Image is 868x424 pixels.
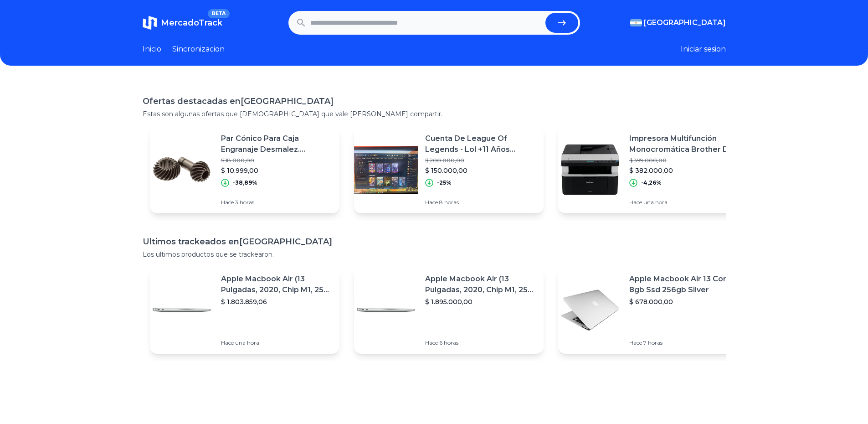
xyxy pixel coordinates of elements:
span: MercadoTrack [161,18,222,28]
p: $ 200.000,00 [425,157,536,164]
a: Featured imageImpresora Multifunción Monocromática Brother Dcp Dcp-1617nw Con Wifi 220v$ 399.000,... [558,126,748,213]
p: $ 1.803.859,06 [221,297,332,306]
p: Hace una hora [221,339,332,346]
p: Hace 8 horas [425,199,536,206]
img: Featured image [354,278,418,342]
p: -25% [437,179,452,186]
p: -38,89% [233,179,257,186]
a: Featured imageCuenta De League Of Legends - Lol +11 Años Ofertar$ 200.000,00$ 150.000,00-25%Hace ... [354,126,544,213]
a: Featured imageApple Macbook Air (13 Pulgadas, 2020, Chip M1, 256 Gb De Ssd, 8 Gb De Ram) - Plata$... [150,266,339,354]
p: Par Cónico Para Caja Engranaje Desmalez.[GEOGRAPHIC_DATA] (9 Estrías) [221,133,332,155]
p: Impresora Multifunción Monocromática Brother Dcp Dcp-1617nw Con Wifi 220v [629,133,740,155]
h1: Ultimos trackeados en [GEOGRAPHIC_DATA] [143,235,726,248]
p: Hace 7 horas [629,339,740,346]
img: Argentina [630,19,642,26]
p: $ 399.000,00 [629,157,740,164]
button: Iniciar sesion [681,44,726,55]
a: Featured imagePar Cónico Para Caja Engranaje Desmalez.[GEOGRAPHIC_DATA] (9 Estrías)$ 18.000,00$ 1... [150,126,339,213]
img: Featured image [558,278,622,342]
p: $ 678.000,00 [629,297,740,306]
img: Featured image [150,138,214,202]
p: Hace una hora [629,199,740,206]
h1: Ofertas destacadas en [GEOGRAPHIC_DATA] [143,95,726,108]
img: Featured image [354,138,418,202]
p: Cuenta De League Of Legends - Lol +11 Años Ofertar [425,133,536,155]
a: Featured imageApple Macbook Air 13 Core I5 8gb Ssd 256gb Silver$ 678.000,00Hace 7 horas [558,266,748,354]
img: Featured image [558,138,622,202]
a: Sincronizacion [172,44,225,55]
p: Hace 3 horas [221,199,332,206]
p: $ 10.999,00 [221,166,332,175]
p: Apple Macbook Air (13 Pulgadas, 2020, Chip M1, 256 Gb De Ssd, 8 Gb De Ram) - Plata [221,274,332,295]
p: $ 18.000,00 [221,157,332,164]
span: BETA [208,9,229,18]
button: [GEOGRAPHIC_DATA] [630,17,726,28]
p: $ 150.000,00 [425,166,536,175]
span: [GEOGRAPHIC_DATA] [644,17,726,28]
a: Inicio [143,44,161,55]
p: -4,26% [641,179,662,186]
p: Hace 6 horas [425,339,536,346]
p: Apple Macbook Air 13 Core I5 8gb Ssd 256gb Silver [629,274,740,295]
a: MercadoTrackBETA [143,16,222,30]
img: Featured image [150,278,214,342]
img: MercadoTrack [143,16,157,30]
a: Featured imageApple Macbook Air (13 Pulgadas, 2020, Chip M1, 256 Gb De Ssd, 8 Gb De Ram) - Plata$... [354,266,544,354]
p: $ 1.895.000,00 [425,297,536,306]
p: Estas son algunas ofertas que [DEMOGRAPHIC_DATA] que vale [PERSON_NAME] compartir. [143,109,726,119]
p: Apple Macbook Air (13 Pulgadas, 2020, Chip M1, 256 Gb De Ssd, 8 Gb De Ram) - Plata [425,274,536,295]
p: Los ultimos productos que se trackearon. [143,250,726,259]
p: $ 382.000,00 [629,166,740,175]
